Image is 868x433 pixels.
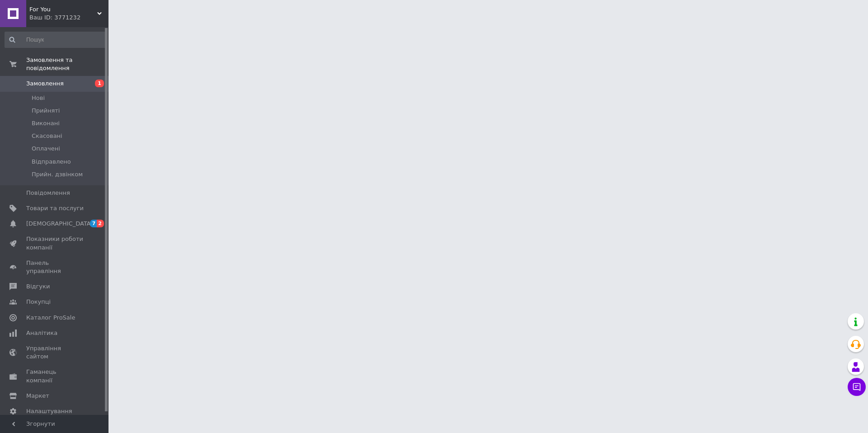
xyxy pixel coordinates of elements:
[32,145,60,153] span: Оплачені
[26,189,70,197] span: Повідомлення
[90,220,97,227] span: 7
[26,344,84,361] span: Управління сайтом
[32,170,83,179] span: Прийн. дзвінком
[848,378,866,396] button: Чат з покупцем
[32,132,62,140] span: Скасовані
[26,329,57,337] span: Аналітика
[26,407,72,415] span: Налаштування
[95,80,104,87] span: 1
[97,220,104,227] span: 2
[26,392,49,400] span: Маркет
[26,259,84,275] span: Панель управління
[26,80,64,88] span: Замовлення
[26,368,84,384] span: Гаманець компанії
[26,314,75,322] span: Каталог ProSale
[32,119,60,127] span: Виконані
[32,94,45,102] span: Нові
[5,32,107,48] input: Пошук
[26,56,108,72] span: Замовлення та повідомлення
[26,298,51,306] span: Покупці
[29,14,108,22] div: Ваш ID: 3771232
[26,282,50,291] span: Відгуки
[32,158,71,166] span: Відправлено
[26,235,84,251] span: Показники роботи компанії
[26,220,93,228] span: [DEMOGRAPHIC_DATA]
[32,107,60,115] span: Прийняті
[26,204,84,212] span: Товари та послуги
[29,5,97,14] span: For You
